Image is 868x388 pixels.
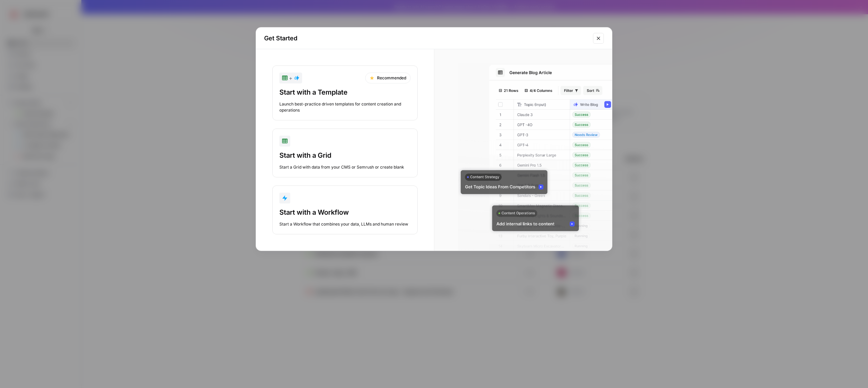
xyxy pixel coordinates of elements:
[593,33,604,44] button: Close modal
[272,129,418,177] button: Start with a GridStart a Grid with data from your CMS or Semrush or create blank
[279,101,411,113] div: Launch best-practice driven templates for content creation and operations
[272,65,418,120] button: +RecommendedStart with a TemplateLaunch best-practice driven templates for content creation and o...
[264,34,589,43] h2: Get Started
[365,73,411,83] div: Recommended
[279,164,411,170] div: Start a Grid with data from your CMS or Semrush or create blank
[279,221,411,227] div: Start a Workflow that combines your data, LLMs and human review
[279,88,411,97] div: Start with a Template
[279,208,411,217] div: Start with a Workflow
[279,151,411,160] div: Start with a Grid
[282,74,299,82] div: +
[272,186,418,234] button: Start with a WorkflowStart a Workflow that combines your data, LLMs and human review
